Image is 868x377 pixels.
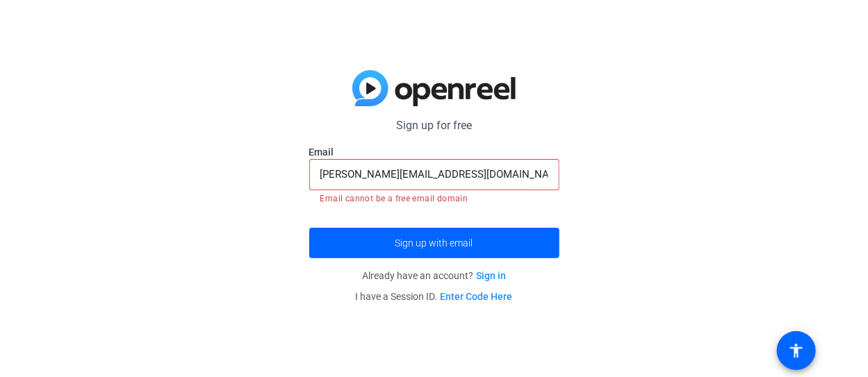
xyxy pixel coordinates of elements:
p: Sign up for free [309,117,559,134]
input: Enter Email Address [320,166,548,183]
a: Sign in [476,270,506,281]
mat-error: Email cannot be a free email domain [320,190,548,206]
mat-icon: accessibility [788,342,805,359]
img: blue-gradient.svg [352,70,516,106]
span: I have a Session ID. [356,291,513,302]
button: Sign up with email [309,228,559,258]
span: Already have an account? [362,270,506,281]
label: Email [309,145,559,159]
a: Enter Code Here [441,291,513,302]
